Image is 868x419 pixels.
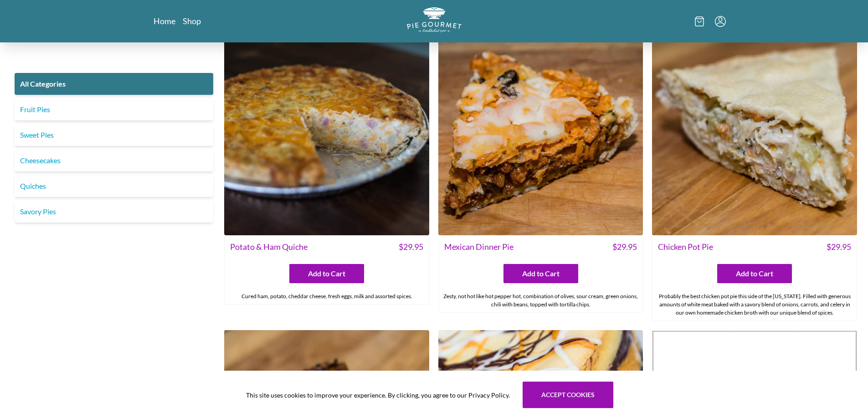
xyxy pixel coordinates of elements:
button: Add to Cart [717,264,792,283]
img: Chicken Pot Pie [652,30,857,235]
button: Add to Cart [503,264,578,283]
span: Potato & Ham Quiche [230,241,308,253]
a: Home [154,16,175,26]
div: Cured ham, potato, cheddar cheese, fresh eggs, milk and assorted spices. [225,289,429,304]
button: Accept cookies [523,382,613,408]
span: $ 29.95 [612,241,637,253]
span: $ 29.95 [399,241,423,253]
a: Shop [183,16,201,26]
a: Quiches [15,175,213,197]
a: All Categories [15,73,213,95]
div: Probably the best chicken pot pie this side of the [US_STATE]. Filled with generous amounts of wh... [652,289,857,321]
img: Potato & Ham Quiche [224,30,429,235]
span: Add to Cart [522,268,560,279]
span: $ 29.95 [827,241,851,253]
img: Mexican Dinner Pie [438,30,643,235]
a: Savory Pies [15,201,213,222]
a: Sweet Pies [15,124,213,146]
span: This site uses cookies to improve your experience. By clicking, you agree to our Privacy Policy. [246,390,510,400]
img: logo [407,7,462,32]
span: Add to Cart [736,268,773,279]
div: Zesty, not hot like hot pepper hot, combination of olives, sour cream, green onions, chili with b... [439,289,643,312]
span: Add to Cart [308,268,345,279]
button: Menu [715,16,726,27]
span: Mexican Dinner Pie [444,241,514,253]
a: Fruit Pies [15,98,213,120]
a: Cheesecakes [15,150,213,171]
button: Add to Cart [289,264,364,283]
span: Chicken Pot Pie [658,241,713,253]
a: Logo [407,7,462,35]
